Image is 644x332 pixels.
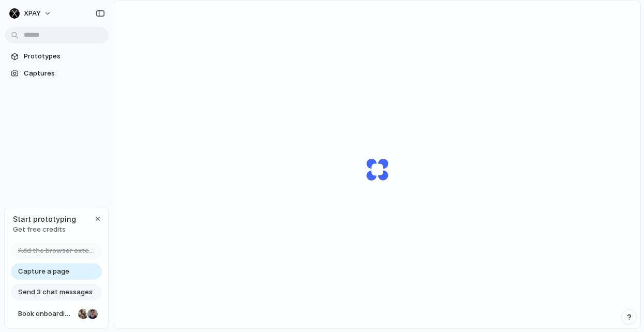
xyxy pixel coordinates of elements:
[86,308,99,320] div: Christian Iacullo
[13,224,76,235] span: Get free credits
[13,214,76,224] span: Start prototyping
[5,5,57,22] button: XPAY
[24,8,41,19] span: XPAY
[11,306,102,322] a: Book onboarding call
[24,68,104,79] span: Captures
[77,308,89,320] div: Nicole Kubica
[5,49,109,64] a: Prototypes
[18,287,93,297] span: Send 3 chat messages
[18,266,69,277] span: Capture a page
[24,51,104,62] span: Prototypes
[18,309,74,319] span: Book onboarding call
[5,66,109,81] a: Captures
[18,246,96,256] span: Add the browser extension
